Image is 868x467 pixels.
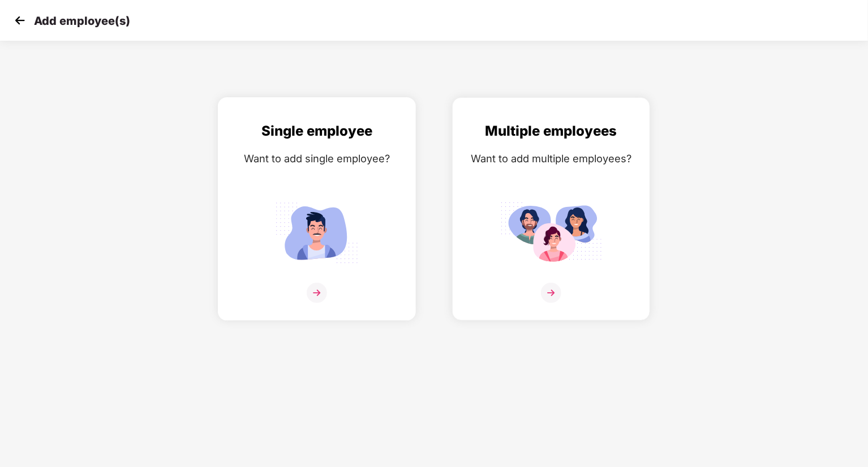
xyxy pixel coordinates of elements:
div: Want to add single employee? [230,150,404,167]
div: Multiple employees [464,120,638,142]
img: svg+xml;base64,PHN2ZyB4bWxucz0iaHR0cDovL3d3dy53My5vcmcvMjAwMC9zdmciIHdpZHRoPSIzNiIgaGVpZ2h0PSIzNi... [307,283,327,303]
div: Want to add multiple employees? [464,150,638,167]
img: svg+xml;base64,PHN2ZyB4bWxucz0iaHR0cDovL3d3dy53My5vcmcvMjAwMC9zdmciIHdpZHRoPSIzMCIgaGVpZ2h0PSIzMC... [11,12,28,29]
p: Add employee(s) [34,14,130,28]
div: Single employee [230,120,404,142]
img: svg+xml;base64,PHN2ZyB4bWxucz0iaHR0cDovL3d3dy53My5vcmcvMjAwMC9zdmciIGlkPSJNdWx0aXBsZV9lbXBsb3llZS... [500,197,602,268]
img: svg+xml;base64,PHN2ZyB4bWxucz0iaHR0cDovL3d3dy53My5vcmcvMjAwMC9zdmciIHdpZHRoPSIzNiIgaGVpZ2h0PSIzNi... [541,283,561,303]
img: svg+xml;base64,PHN2ZyB4bWxucz0iaHR0cDovL3d3dy53My5vcmcvMjAwMC9zdmciIGlkPSJTaW5nbGVfZW1wbG95ZWUiIH... [266,197,368,268]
